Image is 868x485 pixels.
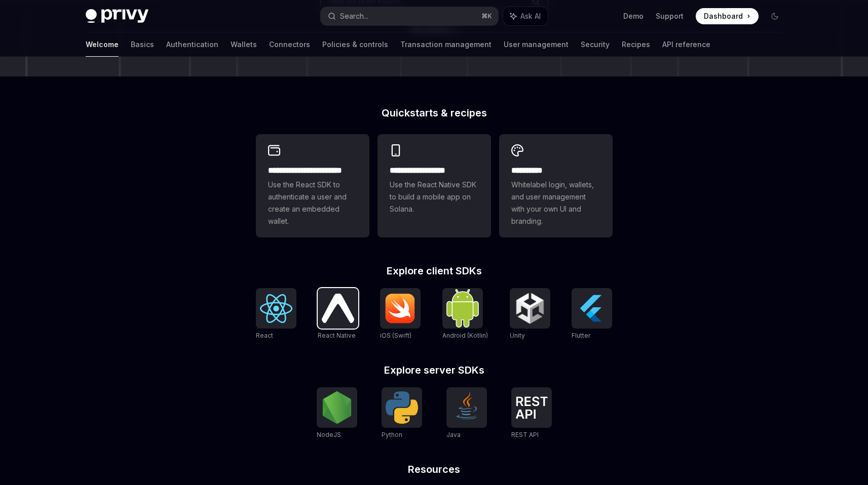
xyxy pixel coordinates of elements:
img: REST API [515,396,548,419]
a: Authentication [166,32,218,57]
span: Whitelabel login, wallets, and user management with your own UI and branding. [511,179,600,227]
button: Ask AI [503,7,548,25]
a: **** **** **** ***Use the React Native SDK to build a mobile app on Solana. [378,134,491,237]
span: NodeJS [317,431,341,438]
span: REST API [511,431,539,438]
span: Use the React SDK to authenticate a user and create an embedded wallet. [268,179,357,227]
a: Android (Kotlin)Android (Kotlin) [442,288,488,341]
a: REST APIREST API [511,387,552,440]
button: Toggle dark mode [767,8,783,24]
a: iOS (Swift)iOS (Swift) [380,288,421,341]
span: Dashboard [704,11,743,21]
img: iOS (Swift) [384,293,417,324]
img: React Native [322,294,354,322]
span: React [256,332,273,339]
div: Search... [340,10,368,22]
h2: Quickstarts & recipes [256,108,613,118]
a: Demo [623,11,644,21]
a: Connectors [269,32,310,57]
a: UnityUnity [510,288,550,341]
a: Support [656,11,684,21]
img: dark logo [86,9,148,23]
a: Transaction management [400,32,492,57]
img: NodeJS [321,391,353,424]
span: Android (Kotlin) [442,332,488,339]
a: API reference [662,32,710,57]
a: Basics [131,32,154,57]
a: Wallets [231,32,257,57]
img: Android (Kotlin) [446,289,479,327]
button: Search...⌘K [321,7,498,25]
a: Security [581,32,610,57]
span: Ask AI [520,11,541,21]
a: ReactReact [256,288,296,341]
img: Python [386,391,418,424]
img: Flutter [576,292,608,325]
a: NodeJSNodeJS [317,387,357,440]
a: JavaJava [446,387,487,440]
img: Java [450,391,483,424]
h2: Resources [256,464,613,474]
span: Java [446,431,461,438]
h2: Explore server SDKs [256,365,613,375]
a: **** *****Whitelabel login, wallets, and user management with your own UI and branding. [499,134,613,237]
a: Dashboard [696,8,759,24]
span: React Native [318,332,356,339]
span: Flutter [572,332,590,339]
span: ⌘ K [481,12,492,20]
span: iOS (Swift) [380,332,411,339]
a: Policies & controls [322,32,388,57]
span: Use the React Native SDK to build a mobile app on Solana. [390,179,479,215]
img: React [260,294,292,323]
a: FlutterFlutter [572,288,612,341]
span: Python [382,431,402,438]
a: User management [504,32,569,57]
a: Welcome [86,32,119,57]
a: PythonPython [382,387,422,440]
span: Unity [510,332,525,339]
img: Unity [514,292,546,325]
h2: Explore client SDKs [256,266,613,276]
a: React NativeReact Native [318,288,358,341]
a: Recipes [622,32,650,57]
